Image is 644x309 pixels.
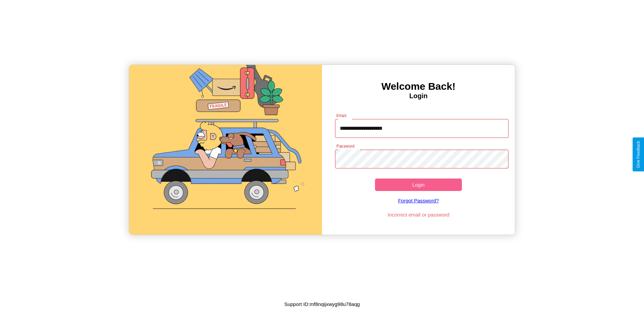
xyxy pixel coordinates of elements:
[129,65,322,235] img: gif
[636,141,641,168] div: Give Feedback
[284,300,360,309] p: Support ID: mf8nqijxwyg98u78aqg
[332,191,505,210] a: Forgot Password?
[322,81,515,92] h3: Welcome Back!
[336,113,347,118] label: Email
[336,143,354,149] label: Password
[322,92,515,100] h4: Login
[375,179,462,191] button: Login
[332,210,505,219] p: Incorrect email or password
